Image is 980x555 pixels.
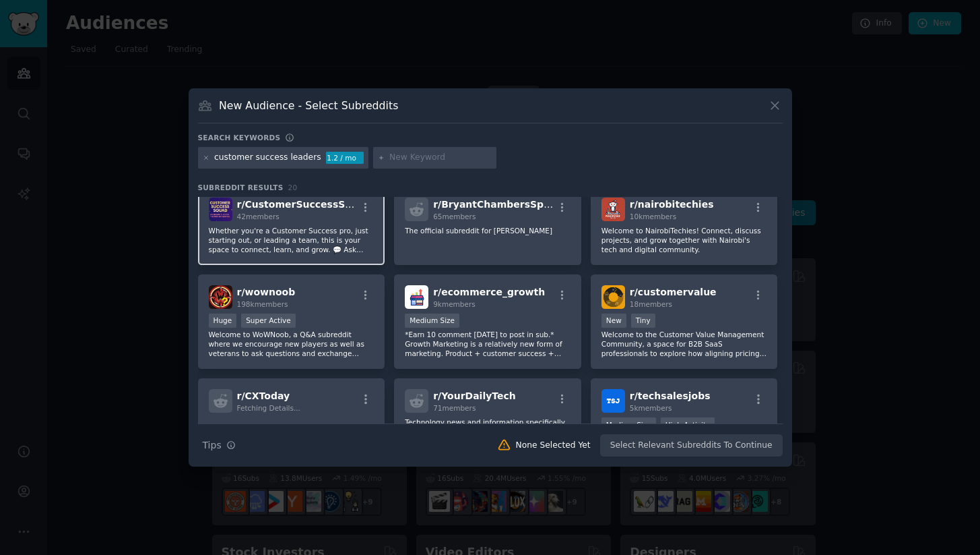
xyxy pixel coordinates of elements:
span: r/ customervalue [630,287,717,297]
span: 42 members [237,212,280,221]
img: nairobitechies [601,198,625,221]
span: 65 members [433,212,476,221]
p: Welcome to WoWNoob, a Q&A subreddit where we encourage new players as well as veterans to ask que... [209,330,374,358]
div: Medium Size [601,417,656,432]
img: CustomerSuccessSquad [209,198,232,221]
div: None Selected Yet [516,440,591,452]
span: 198k members [237,300,288,308]
span: r/ techsalesjobs [630,390,711,401]
span: r/ nairobitechies [630,199,714,210]
span: 9k members [433,300,476,308]
div: 1.2 / mo [326,152,364,164]
div: Super Active [241,314,296,328]
p: Whether you're a Customer Success pro, just starting out, or leading a team, this is your space t... [209,226,374,254]
input: New Keyword [389,152,492,164]
p: *Earn 10 comment [DATE] to post in sub.* Growth Marketing is a relatively new form of marketing. ... [405,330,570,358]
span: 5k members [630,404,672,412]
div: High Activity [661,417,715,432]
img: techsalesjobs [601,389,625,413]
div: Medium Size [405,314,459,328]
span: r/ wownoob [237,287,296,297]
span: 10k members [630,212,676,221]
div: Tiny [631,314,655,328]
button: Tips [198,434,240,457]
img: wownoob [209,285,232,309]
span: Subreddit Results [198,183,284,192]
span: 71 members [433,404,476,412]
div: Huge [209,314,237,328]
span: r/ YourDailyTech [433,390,516,401]
span: r/ CXToday [237,390,290,401]
span: 20 [288,183,298,192]
p: Welcome to the Customer Value Management Community, a space for B2B SaaS professionals to explore... [601,330,767,358]
span: r/ CustomerSuccessSquad [237,199,372,210]
p: The official subreddit for [PERSON_NAME] [405,226,570,235]
span: Fetching Details... [237,404,300,412]
span: 18 members [630,300,672,308]
span: r/ ecommerce_growth [433,287,545,297]
p: Technology news and information specifically for the technology professional. [405,417,570,436]
div: customer success leaders [214,152,321,164]
span: Tips [203,438,222,452]
div: New [601,314,626,328]
h3: New Audience - Select Subreddits [219,98,398,113]
img: ecommerce_growth [405,285,428,309]
h3: Search keywords [198,133,281,142]
p: Welcome to NairobiTechies! Connect, discuss projects, and grow together with Nairobi's tech and d... [601,226,767,254]
img: customervalue [601,285,625,309]
span: r/ BryantChambersSpeaks [433,199,568,210]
